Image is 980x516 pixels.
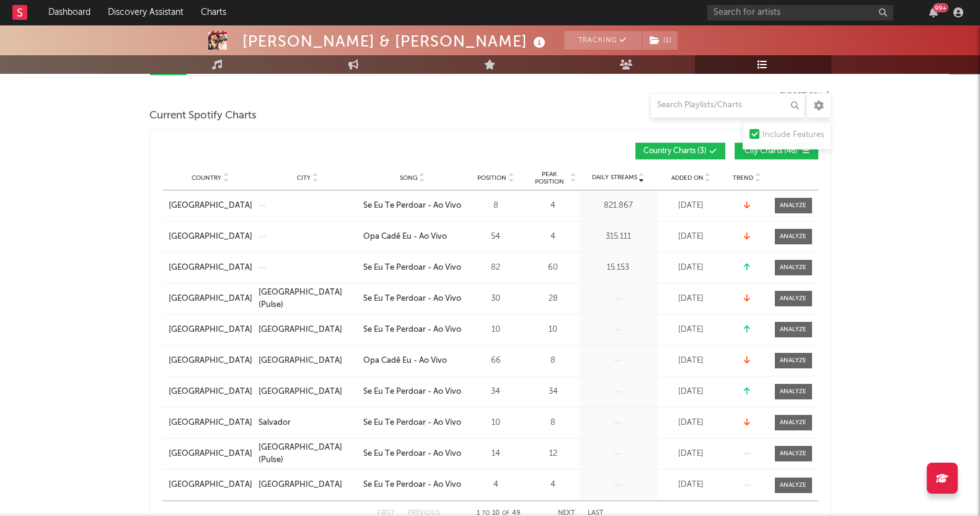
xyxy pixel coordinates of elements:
[650,93,805,118] input: Search Playlists/Charts
[363,386,462,398] a: Se Eu Te Perdoar - Ao Vivo
[258,355,357,367] a: [GEOGRAPHIC_DATA]
[363,231,462,243] a: Opa Cadê Eu - Ao Vivo
[660,448,722,460] div: [DATE]
[258,479,342,491] div: [GEOGRAPHIC_DATA]
[929,7,938,17] button: 99+
[468,448,524,460] div: 14
[468,324,524,336] div: 10
[468,231,524,243] div: 54
[530,386,576,398] div: 34
[258,355,342,367] div: [GEOGRAPHIC_DATA]
[149,109,257,123] span: Current Spotify Charts
[468,355,524,367] div: 66
[468,293,524,305] div: 30
[258,442,357,466] a: [GEOGRAPHIC_DATA] (Pulse)
[169,417,252,429] a: [GEOGRAPHIC_DATA]
[169,324,252,336] div: [GEOGRAPHIC_DATA]
[169,293,252,305] a: [GEOGRAPHIC_DATA]
[468,262,524,274] div: 82
[660,293,722,305] div: [DATE]
[468,417,524,429] div: 10
[733,174,753,182] span: Trend
[735,143,818,159] button: City Charts(46)
[363,231,447,243] div: Opa Cadê Eu - Ao Vivo
[258,417,357,429] a: Salvador
[363,417,462,429] a: Se Eu Te Perdoar - Ao Vivo
[363,324,461,336] div: Se Eu Te Perdoar - Ao Vivo
[169,262,252,274] a: [GEOGRAPHIC_DATA]
[482,510,490,516] span: to
[583,262,654,274] div: 15.153
[363,200,461,212] div: Se Eu Te Perdoar - Ao Vivo
[169,479,252,491] a: [GEOGRAPHIC_DATA]
[468,200,524,212] div: 8
[530,479,576,491] div: 4
[642,31,678,50] button: (1)
[660,200,722,212] div: [DATE]
[933,3,948,12] div: 99 +
[363,324,462,336] a: Se Eu Te Perdoar - Ao Vivo
[258,417,291,429] div: Salvador
[671,174,704,182] span: Added On
[192,174,221,182] span: Country
[635,143,725,159] button: Country Charts(3)
[660,417,722,429] div: [DATE]
[258,287,357,311] a: [GEOGRAPHIC_DATA] (Pulse)
[707,5,893,20] input: Search for artists
[258,386,357,398] a: [GEOGRAPHIC_DATA]
[743,148,800,155] span: City Charts ( 46 )
[660,479,722,491] div: [DATE]
[258,324,357,336] a: [GEOGRAPHIC_DATA]
[400,174,418,182] span: Song
[363,479,462,491] a: Se Eu Te Perdoar - Ao Vivo
[258,386,342,398] div: [GEOGRAPHIC_DATA]
[780,92,831,99] button: Export CSV
[530,355,576,367] div: 8
[258,479,357,491] a: [GEOGRAPHIC_DATA]
[363,200,462,212] a: Se Eu Te Perdoar - Ao Vivo
[363,355,462,367] a: Opa Cadê Eu - Ao Vivo
[169,231,252,243] a: [GEOGRAPHIC_DATA]
[363,293,462,305] a: Se Eu Te Perdoar - Ao Vivo
[530,231,576,243] div: 4
[530,324,576,336] div: 10
[242,31,549,51] div: [PERSON_NAME] & [PERSON_NAME]
[363,479,461,491] div: Se Eu Te Perdoar - Ao Vivo
[530,293,576,305] div: 28
[583,231,654,243] div: 315.111
[530,417,576,429] div: 8
[530,171,569,185] span: Peak Position
[530,262,576,274] div: 60
[762,128,824,143] div: Include Features
[660,231,722,243] div: [DATE]
[363,448,462,460] a: Se Eu Te Perdoar - Ao Vivo
[169,200,252,212] a: [GEOGRAPHIC_DATA]
[363,355,447,367] div: Opa Cadê Eu - Ao Vivo
[363,262,461,274] div: Se Eu Te Perdoar - Ao Vivo
[363,262,462,274] a: Se Eu Te Perdoar - Ao Vivo
[660,386,722,398] div: [DATE]
[363,386,461,398] div: Se Eu Te Perdoar - Ao Vivo
[363,448,461,460] div: Se Eu Te Perdoar - Ao Vivo
[660,355,722,367] div: [DATE]
[477,174,506,182] span: Position
[583,200,654,212] div: 821.867
[502,510,510,516] span: of
[169,386,252,398] a: [GEOGRAPHIC_DATA]
[169,448,252,460] a: [GEOGRAPHIC_DATA]
[530,448,576,460] div: 12
[169,355,252,367] a: [GEOGRAPHIC_DATA]
[297,174,311,182] span: City
[642,31,678,50] span: ( 1 )
[660,262,722,274] div: [DATE]
[592,173,637,182] span: Daily Streams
